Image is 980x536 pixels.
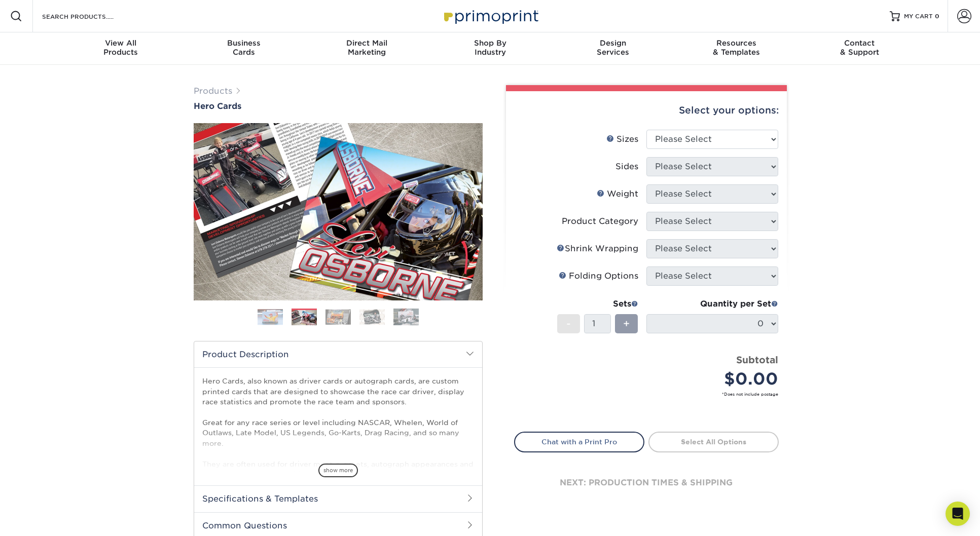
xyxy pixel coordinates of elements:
a: Chat with a Print Pro [514,432,644,452]
strong: Subtotal [736,354,778,365]
h2: Product Description [194,341,482,367]
span: View All [59,39,183,48]
a: Select All Options [648,432,779,452]
div: Marketing [305,39,428,57]
div: Select your options: [514,91,779,130]
a: DesignServices [552,32,675,65]
div: Shrink Wrapping [557,243,638,255]
div: & Support [798,39,921,57]
div: Product Category [562,215,638,227]
span: Resources [675,39,798,48]
a: BusinessCards [182,32,305,65]
a: Contact& Support [798,32,921,65]
a: Resources& Templates [675,32,798,65]
img: Hero Cards 03 [325,309,351,325]
div: Weight [597,188,638,200]
div: $0.00 [654,367,778,391]
small: *Does not include postage [522,391,778,397]
img: Hero Cards 02 [194,123,483,300]
span: Shop By [428,39,552,48]
span: MY CART [904,12,933,21]
div: Folding Options [559,270,638,282]
a: Products [194,86,232,96]
div: Sides [615,161,638,173]
div: Quantity per Set [646,298,778,310]
img: Hero Cards 04 [359,309,385,325]
span: Design [552,39,675,48]
span: + [623,316,630,331]
span: show more [318,464,358,477]
span: Contact [798,39,921,48]
img: Primoprint [440,5,541,27]
div: Products [59,39,183,57]
div: Sets [557,298,638,310]
input: SEARCH PRODUCTS..... [41,10,140,22]
div: Sizes [606,133,638,145]
a: Shop ByIndustry [428,32,552,65]
a: Direct MailMarketing [305,32,428,65]
div: Cards [182,39,305,57]
div: Services [552,39,675,57]
h2: Specifications & Templates [194,485,482,512]
div: next: production times & shipping [514,452,779,513]
img: Hero Cards 01 [258,309,283,325]
a: Hero Cards [194,101,483,111]
div: Open Intercom Messenger [946,502,970,526]
span: - [566,316,571,331]
div: Industry [428,39,552,57]
span: Direct Mail [305,39,428,48]
div: & Templates [675,39,798,57]
img: Hero Cards 05 [393,308,419,326]
a: View AllProducts [59,32,183,65]
span: Business [182,39,305,48]
img: Hero Cards 02 [292,310,317,326]
span: 0 [935,13,939,20]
